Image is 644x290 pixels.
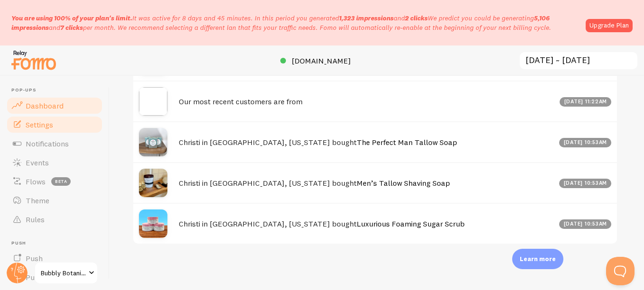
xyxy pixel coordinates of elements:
a: Dashboard [6,96,103,115]
span: You are using 100% of your plan's limit. [11,14,132,22]
div: [DATE] 11:22am [560,97,611,107]
a: Notifications [6,134,103,153]
h4: Christi in [GEOGRAPHIC_DATA], [US_STATE] bought [179,178,553,188]
a: Bubbly Botanicals [34,262,98,284]
b: 7 clicks [60,23,83,32]
span: Pop-ups [11,87,103,93]
a: The Perfect Man Tallow Soap [357,137,457,147]
a: Events [6,153,103,172]
span: Push [11,240,103,246]
a: Theme [6,191,103,210]
a: Upgrade Plan [586,19,633,32]
div: [DATE] 10:53am [559,219,611,229]
b: 2 clicks [405,14,428,22]
a: Settings [6,115,103,134]
span: Bubbly Botanicals [41,267,86,279]
h4: Our most recent customers are from [179,97,554,107]
h4: Christi in [GEOGRAPHIC_DATA], [US_STATE] bought [179,219,553,229]
a: Men’s Tallow Shaving Soap [357,178,450,188]
a: Rules [6,210,103,229]
span: Flows [26,177,46,186]
span: Theme [26,196,49,205]
h4: Christi in [GEOGRAPHIC_DATA], [US_STATE] bought [179,137,553,147]
span: Settings [26,120,53,129]
p: Learn more [520,254,556,263]
p: It was active for 8 days and 45 minutes. In this period you generated We predict you could be gen... [11,13,580,32]
a: Flows beta [6,172,103,191]
img: fomo-relay-logo-orange.svg [10,48,57,72]
div: [DATE] 10:53am [559,179,611,188]
iframe: Help Scout Beacon - Open [606,257,635,285]
b: 1,323 impressions [339,14,394,22]
a: Push [6,249,103,268]
span: Events [26,158,49,167]
span: Dashboard [26,101,64,110]
span: and [339,14,428,22]
span: beta [51,177,71,186]
span: Push [26,254,43,263]
span: Notifications [26,139,69,148]
span: Rules [26,215,45,224]
a: Luxurious Foaming Sugar Scrub [357,219,465,228]
div: [DATE] 10:53am [559,138,611,147]
div: Learn more [512,249,563,269]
